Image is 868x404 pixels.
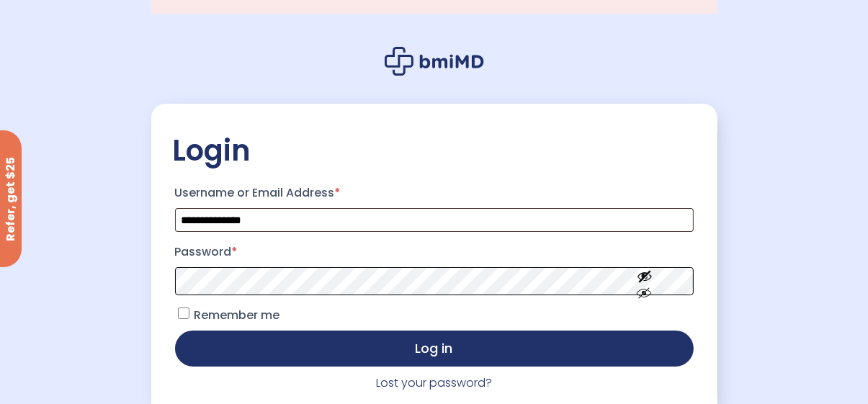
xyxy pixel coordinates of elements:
input: Remember me [178,308,189,319]
a: Lost your password? [376,374,492,391]
label: Password [175,241,694,264]
span: Remember me [194,307,280,323]
button: Log in [175,331,694,367]
h2: Login [173,133,696,169]
label: Username or Email Address [175,181,694,205]
button: Show password [604,256,685,306]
